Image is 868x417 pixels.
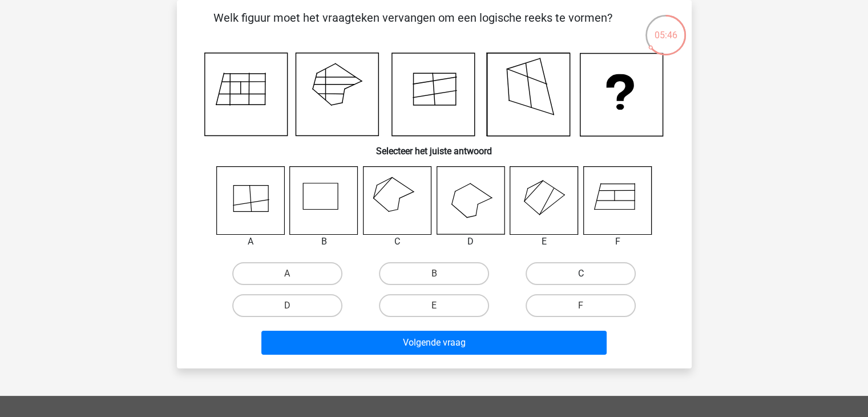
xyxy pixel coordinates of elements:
[379,294,489,317] label: E
[526,294,636,317] label: F
[644,14,687,42] div: 05:46
[428,235,514,248] div: D
[232,262,342,285] label: A
[195,137,673,157] h6: Selecteer het juiste antwoord
[261,331,607,355] button: Volgende vraag
[526,262,636,285] label: C
[575,235,661,248] div: F
[501,235,587,248] div: E
[195,9,631,43] p: Welk figuur moet het vraagteken vervangen om een logische reeks te vormen?
[379,262,489,285] label: B
[281,235,367,248] div: B
[232,294,342,317] label: D
[354,235,441,248] div: C
[208,235,294,248] div: A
